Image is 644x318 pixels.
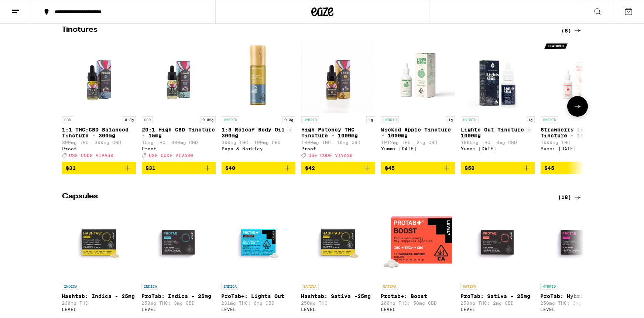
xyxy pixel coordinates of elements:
[381,283,398,290] p: SATIVA
[141,205,215,279] img: LEVEL - ProTab: Indica - 25mg
[381,116,399,123] p: HYBRID
[366,116,375,123] p: 1g
[301,39,375,113] img: Proof - High Potency THC Tincture - 1000mg
[222,39,295,161] a: Open page for 1:3 Releaf Body Oil - 300mg from Papa & Barkley
[221,205,295,279] img: LEVEL - ProTab+: Lights Out
[69,153,113,158] span: USE CODE VIVA30
[62,301,136,305] p: 268mg THC
[381,205,455,279] img: LEVEL - Protab+: Boost
[381,127,455,139] p: Wicked Apple Tincture - 1000mg
[561,26,582,35] a: (8)
[301,301,375,305] p: 250mg THC
[222,162,295,174] button: Add to bag
[540,205,614,279] img: LEVEL - ProTab: Hybrid - 25mg
[541,39,614,161] a: Open page for Strawberry Lemonade Tincture - 1000mg from Yummi Karma
[461,116,479,123] p: HYBRID
[460,283,478,290] p: SATIVA
[461,39,535,113] img: Yummi Karma - Lights Out Tincture - 1000mg
[222,116,239,123] p: HYBRID
[305,165,315,171] span: $42
[141,307,215,312] div: LEVEL
[225,165,235,171] span: $40
[142,146,216,151] div: Proof
[62,307,136,312] div: LEVEL
[381,39,455,161] a: Open page for Wicked Apple Tincture - 1000mg from Yummi Karma
[461,162,535,174] button: Add to bag
[465,165,475,171] span: $50
[540,307,614,312] div: LEVEL
[540,301,614,305] p: 250mg THC: 3mg CBD
[142,127,216,139] p: 20:1 High CBD Tincture - 15mg
[301,283,319,290] p: SATIVA
[221,307,295,312] div: LEVEL
[446,116,455,123] p: 1g
[4,5,53,11] span: Hi. Need any help?
[149,153,193,158] span: USE CODE VIVA30
[460,293,534,299] p: ProTab: Sativa - 25mg
[461,146,535,151] div: Yummi [DATE]
[141,301,215,305] p: 250mg THC: 3mg CBD
[123,116,136,123] p: 0.3g
[301,140,375,145] p: 1000mg THC: 10mg CBD
[142,140,216,145] p: 15mg THC: 300mg CBD
[62,140,136,145] p: 300mg THC: 300mg CBD
[62,116,73,123] p: CBD
[381,293,455,299] p: Protab+: Boost
[62,193,546,202] h2: Capsules
[385,165,395,171] span: $45
[142,39,216,113] img: Proof - 20:1 High CBD Tincture - 15mg
[62,162,136,174] button: Add to bag
[301,307,375,312] div: LEVEL
[460,205,534,279] img: LEVEL - ProTab: Sativa - 25mg
[142,39,216,161] a: Open page for 20:1 High CBD Tincture - 15mg from Proof
[221,293,295,299] p: ProTab+: Lights Out
[62,39,136,113] img: Proof - 1:1 THC:CBD Balanced Tincture - 300mg
[301,146,375,151] div: Proof
[460,307,534,312] div: LEVEL
[62,39,136,161] a: Open page for 1:1 THC:CBD Balanced Tincture - 300mg from Proof
[558,193,582,202] a: (18)
[526,116,535,123] p: 1g
[222,140,295,145] p: 300mg THC: 100mg CBD
[461,140,535,145] p: 1005mg THC: 3mg CBD
[461,39,535,161] a: Open page for Lights Out Tincture - 1000mg from Yummi Karma
[381,307,455,312] div: LEVEL
[381,146,455,151] div: Yummi [DATE]
[541,127,614,139] p: Strawberry Lemonade Tincture - 1000mg
[62,293,136,299] p: Hashtab: Indica - 25mg
[381,39,455,113] img: Yummi Karma - Wicked Apple Tincture - 1000mg
[142,162,216,174] button: Add to bag
[541,140,614,145] p: 1000mg THC
[381,301,455,305] p: 200mg THC: 50mg CBD
[541,162,614,174] button: Add to bag
[540,283,558,290] p: HYBRID
[222,146,295,151] div: Papa & Barkley
[222,127,295,139] p: 1:3 Releaf Body Oil - 300mg
[66,165,76,171] span: $31
[142,116,153,123] p: CBD
[200,116,216,123] p: 0.02g
[62,146,136,151] div: Proof
[282,116,295,123] p: 0.3g
[221,283,239,290] p: INDICA
[541,116,558,123] p: HYBRID
[221,301,295,305] p: 231mg THC: 6mg CBD
[461,127,535,139] p: Lights Out Tincture - 1000mg
[145,165,155,171] span: $31
[460,301,534,305] p: 250mg THC: 2mg CBD
[222,39,295,113] img: Papa & Barkley - 1:3 Releaf Body Oil - 300mg
[141,283,159,290] p: INDICA
[381,140,455,145] p: 1012mg THC: 2mg CBD
[62,26,546,35] h2: Tinctures
[540,293,614,299] p: ProTab: Hybrid - 25mg
[544,165,554,171] span: $45
[301,39,375,161] a: Open page for High Potency THC Tincture - 1000mg from Proof
[62,283,79,290] p: INDICA
[62,127,136,139] p: 1:1 THC:CBD Balanced Tincture - 300mg
[541,39,614,113] img: Yummi Karma - Strawberry Lemonade Tincture - 1000mg
[301,127,375,139] p: High Potency THC Tincture - 1000mg
[62,205,136,279] img: LEVEL - Hashtab: Indica - 25mg
[301,205,375,279] img: LEVEL - Hashtab: Sativa -25mg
